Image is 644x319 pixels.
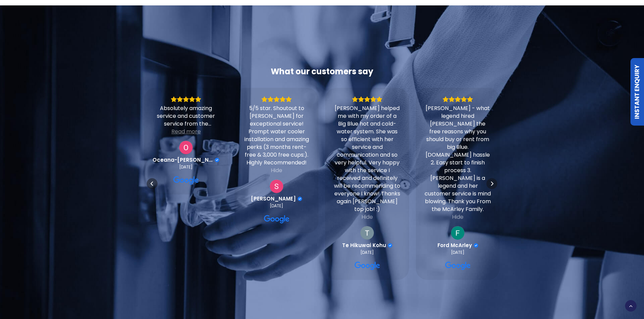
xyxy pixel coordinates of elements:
div: [DATE] [360,250,374,255]
span: Oceana-[PERSON_NAME] [152,157,213,163]
div: Rating: 5.0 out of 5 [424,96,491,102]
a: View on Google [360,226,374,240]
span: [PERSON_NAME] [251,196,296,202]
a: View on Google [179,141,193,154]
div: [DATE] [270,203,283,209]
div: Verified Customer [297,196,302,201]
a: View on Google [264,214,290,225]
div: Verified Customer [215,158,219,162]
div: Hide [452,213,463,221]
div: [PERSON_NAME] helped me with my order of a Big Blue hot and cold-water system. She was so efficie... [334,104,401,213]
div: Previous [147,178,158,189]
div: Verified Customer [474,243,478,248]
div: Rating: 5.0 out of 5 [334,96,401,102]
img: Te Hikuwai Kohu [360,226,374,240]
div: Hide [361,213,373,221]
img: Ford McArley [451,226,464,240]
div: [PERSON_NAME] - what legend hired [PERSON_NAME] the free reasons why you should buy or rent from ... [424,104,491,213]
img: Oceana-Rose Nicholson [179,141,193,154]
div: [DATE] [451,250,464,255]
a: View on Google [173,175,199,186]
a: View on Google [445,261,471,271]
span: Te Hikuwai Kohu [342,242,386,248]
iframe: Chatbot [599,274,635,310]
a: View on Google [451,226,464,240]
a: Review by Ford McArley [437,242,478,248]
a: View on Google [355,261,380,271]
div: [DATE] [179,164,193,170]
div: Next [486,178,497,189]
div: Carousel [144,88,500,280]
div: Rating: 5.0 out of 5 [243,96,310,102]
div: Absolutely amazing service and customer service from the wonderful Hiran from the moment I enquir... [152,104,219,128]
div: Verified Customer [388,243,392,248]
a: Review by Te Hikuwai Kohu [342,242,392,248]
div: Hide [271,166,282,174]
span: Ford McArley [437,242,472,248]
a: Review by Oceana-Rose Nicholson [152,157,219,163]
div: What our customers say [144,66,500,77]
div: 5/5 star. Shoutout to [PERSON_NAME] for exceptional service! Prompt water cooler installation and... [243,104,310,166]
a: Instant Enquiry [630,58,644,126]
img: Simon Rana [270,180,283,193]
a: View on Google [270,180,283,193]
div: Rating: 5.0 out of 5 [152,96,219,102]
div: Read more [171,128,201,135]
a: Review by Simon Rana [251,196,302,202]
